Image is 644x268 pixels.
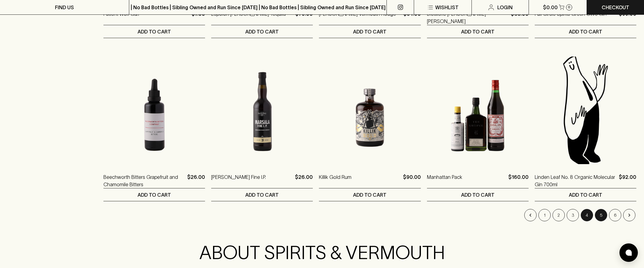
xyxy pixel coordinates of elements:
p: 0 [568,6,570,9]
img: Beechworth Bitters Grapefruit and Chamomile Bitters [103,57,205,164]
p: ADD TO CART [353,28,386,35]
p: Login [497,4,513,11]
button: ADD TO CART [319,188,421,201]
img: Manhattan Pack [427,57,529,164]
p: $90.00 [403,173,421,188]
img: Blackhearts & Sparrows Man [535,57,636,164]
p: ADD TO CART [569,191,602,199]
button: ADD TO CART [103,188,205,201]
p: ADD TO CART [138,191,171,199]
p: $79.00 [295,10,313,25]
img: Killik Gold Rum [319,57,421,164]
p: ADD TO CART [461,28,495,35]
button: page 4 [581,209,593,221]
p: ADD TO CART [245,191,279,199]
img: Pellegrino Marsala Fine I.P. [211,57,313,164]
p: $160.00 [508,173,529,188]
p: $68.00 [511,10,529,25]
button: ADD TO CART [211,25,313,38]
button: Go to previous page [524,209,537,221]
a: [PERSON_NAME] Vermouth Rouge [319,10,396,25]
button: ADD TO CART [103,25,205,38]
button: Go to page 1 [538,209,551,221]
a: [PERSON_NAME] Fine I.P. [211,173,266,188]
p: ADD TO CART [461,191,495,199]
p: $34.00 [403,10,421,25]
nav: pagination navigation [103,209,636,221]
button: ADD TO CART [535,25,636,38]
p: $92.00 [619,173,636,188]
a: Manhattan Pack [427,173,462,188]
p: FIND US [55,4,74,11]
p: $7.00 [192,10,205,25]
p: $99.00 [619,10,636,25]
p: $26.00 [295,173,313,188]
a: Killik Gold Rum [319,173,351,188]
a: Full Circle Spirits Green Olive Gin [535,10,607,25]
p: Checkout [602,4,629,11]
a: Patient Wolf G&T [103,10,140,25]
button: ADD TO CART [535,188,636,201]
a: Espolon [PERSON_NAME] Tequila [211,10,286,25]
p: $26.00 [187,173,205,188]
p: ADD TO CART [569,28,602,35]
button: ADD TO CART [427,188,529,201]
button: Go to page 3 [567,209,579,221]
p: ADD TO CART [245,28,279,35]
button: ADD TO CART [319,25,421,38]
h2: ABOUT SPIRITS & VERMOUTH [97,242,548,264]
button: Go to page 6 [609,209,621,221]
a: Beechworth Bitters Grapefruit and Chamomile Bitters [103,173,185,188]
button: ADD TO CART [211,188,313,201]
a: Distillerie [PERSON_NAME] [PERSON_NAME] [427,10,508,25]
p: ADD TO CART [138,28,171,35]
img: bubble-icon [626,250,632,256]
a: Linden Leaf No. 8 Organic Molecular Gin 700ml [535,173,616,188]
p: $0.00 [543,4,558,11]
button: Go to page 5 [595,209,607,221]
button: ADD TO CART [427,25,529,38]
button: Go to next page [623,209,635,221]
p: ADD TO CART [353,191,386,199]
button: Go to page 2 [553,209,565,221]
p: Wishlist [435,4,459,11]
